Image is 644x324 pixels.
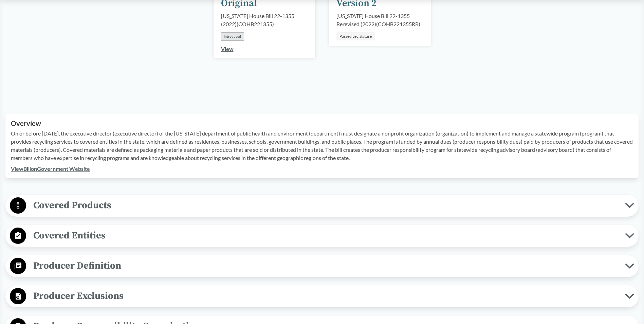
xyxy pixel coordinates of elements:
[221,46,234,52] a: View
[221,32,244,41] div: Introduced
[8,288,636,305] button: Producer Exclusions
[221,12,308,28] div: [US_STATE] House Bill 22-1355 (2022) ( COHB221355 )
[11,120,633,127] h2: Overview
[26,258,625,273] span: Producer Definition
[8,227,636,245] button: Covered Entities
[8,257,636,275] button: Producer Definition
[336,32,375,40] div: Passed Legislature
[336,12,423,28] div: [US_STATE] House Bill 22-1355 Rerevised (2022) ( COHB221355RR )
[26,288,625,304] span: Producer Exclusions
[26,228,625,243] span: Covered Entities
[11,165,90,172] a: ViewBillonGovernment Website
[8,197,636,214] button: Covered Products
[26,198,625,213] span: Covered Products
[11,129,633,162] p: On or before [DATE], the executive director (executive director) of the [US_STATE] department of ...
